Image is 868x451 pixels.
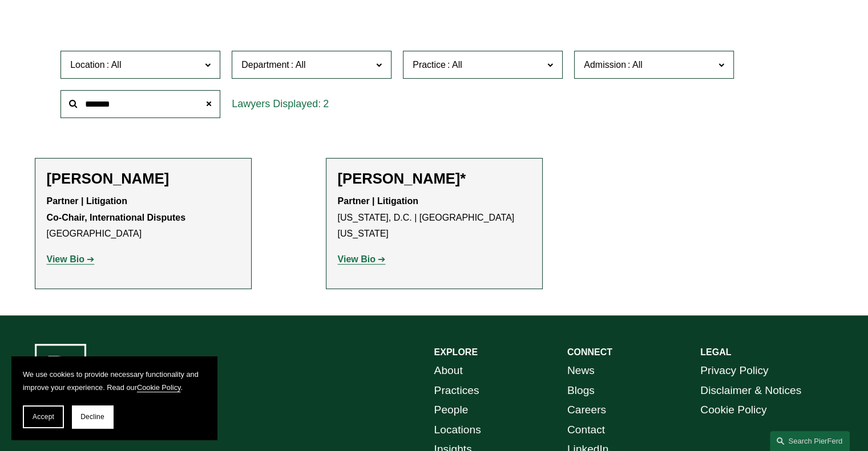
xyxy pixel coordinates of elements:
[434,361,463,381] a: About
[323,98,329,109] span: 2
[567,347,612,357] strong: CONNECT
[47,170,240,188] h2: [PERSON_NAME]
[413,60,446,70] span: Practice
[33,413,54,421] span: Accept
[700,361,768,381] a: Privacy Policy
[567,361,595,381] a: News
[72,405,113,428] button: Decline
[567,420,605,440] a: Contact
[338,254,376,264] strong: View Bio
[700,347,731,357] strong: LEGAL
[338,170,531,188] h2: [PERSON_NAME]*
[80,413,104,421] span: Decline
[47,254,95,264] a: View Bio
[47,193,240,242] p: [GEOGRAPHIC_DATA]
[70,60,105,70] span: Location
[700,381,801,401] a: Disclaimer & Notices
[338,196,418,206] strong: Partner | Litigation
[434,381,479,401] a: Practices
[338,254,386,264] a: View Bio
[434,420,481,440] a: Locations
[700,400,766,420] a: Cookie Policy
[584,60,626,70] span: Admission
[47,254,84,264] strong: View Bio
[23,368,205,394] p: We use cookies to provide necessary functionality and improve your experience. Read our .
[338,193,531,242] p: [US_STATE], D.C. | [GEOGRAPHIC_DATA][US_STATE]
[567,381,595,401] a: Blogs
[23,405,64,428] button: Accept
[241,60,289,70] span: Department
[770,431,850,451] a: Search this site
[434,347,478,357] strong: EXPLORE
[47,196,186,222] strong: Partner | Litigation Co-Chair, International Disputes
[137,383,181,392] a: Cookie Policy
[434,400,469,420] a: People
[11,356,217,440] section: Cookie banner
[567,400,606,420] a: Careers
